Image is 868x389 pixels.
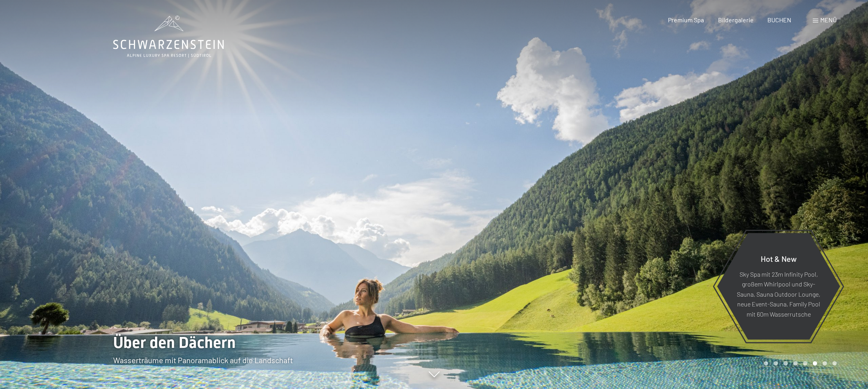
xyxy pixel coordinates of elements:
div: Carousel Page 7 [823,361,827,366]
span: Hot & New [761,254,797,263]
div: Carousel Page 8 [832,361,837,366]
div: Carousel Page 4 [793,361,798,366]
a: Premium Spa [668,16,704,23]
div: Carousel Page 5 [803,361,807,366]
a: Hot & New Sky Spa mit 23m Infinity Pool, großem Whirlpool und Sky-Sauna, Sauna Outdoor Lounge, ne... [716,232,841,340]
div: Carousel Pagination [761,361,837,366]
div: Carousel Page 6 (Current Slide) [813,361,817,366]
div: Carousel Page 2 [774,361,778,366]
div: Carousel Page 1 [764,361,768,366]
p: Sky Spa mit 23m Infinity Pool, großem Whirlpool und Sky-Sauna, Sauna Outdoor Lounge, neue Event-S... [736,269,821,319]
span: Menü [820,16,837,23]
a: Bildergalerie [718,16,754,23]
a: BUCHEN [767,16,791,23]
div: Carousel Page 3 [783,361,788,366]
